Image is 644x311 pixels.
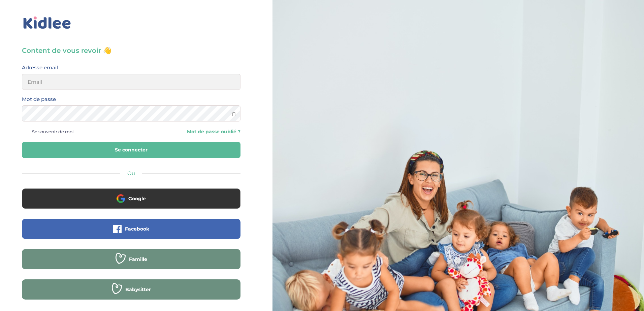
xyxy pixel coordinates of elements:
h3: Content de vous revoir 👋 [22,46,240,55]
label: Adresse email [22,63,58,72]
a: Famille [22,261,240,267]
a: Google [22,200,240,206]
input: Email [22,74,240,90]
a: Facebook [22,230,240,237]
a: Babysitter [22,291,240,297]
img: facebook.png [113,225,122,233]
span: Babysitter [125,286,151,293]
span: Famille [129,256,147,263]
span: Se souvenir de moi [32,127,74,136]
span: Facebook [125,226,149,232]
button: Babysitter [22,279,240,300]
span: Google [128,195,146,202]
button: Facebook [22,219,240,239]
a: Mot de passe oublié ? [136,129,241,135]
label: Mot de passe [22,95,56,104]
button: Google [22,188,240,209]
button: Famille [22,249,240,269]
img: google.png [117,194,125,203]
span: Ou [127,170,135,176]
img: logo_kidlee_bleu [22,15,72,31]
button: Se connecter [22,142,240,158]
